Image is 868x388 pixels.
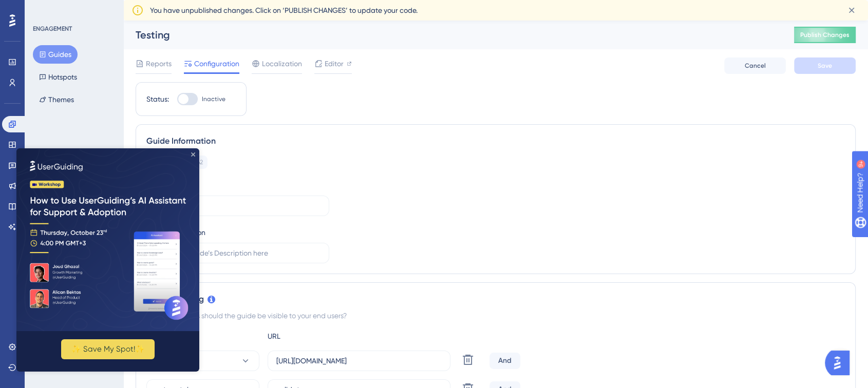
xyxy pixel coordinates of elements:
button: Themes [33,90,80,109]
button: Guides [33,45,78,64]
input: Type your Guide’s Description here [155,247,320,259]
div: And [489,353,520,369]
div: Page Targeting [146,293,845,305]
button: ✨ Save My Spot!✨ [45,191,138,211]
input: yourwebsite.com/path [276,355,442,366]
span: Editor [325,57,344,70]
button: Hotspots [33,68,83,86]
span: You have unpublished changes. Click on ‘PUBLISH CHANGES’ to update your code. [150,4,418,16]
div: Close Preview [175,4,179,8]
div: Choose A Rule [146,330,259,342]
span: Cancel [745,62,766,70]
input: Type your Guide’s Name here [155,200,320,211]
iframe: UserGuiding AI Assistant Launcher [825,347,856,378]
div: ENGAGEMENT [33,25,72,33]
div: Guide Information [146,135,845,147]
div: Status: [146,93,169,105]
span: Reports [146,57,172,70]
span: Save [818,62,832,70]
button: Save [794,57,856,74]
span: Publish Changes [800,31,850,39]
div: Testing [136,28,768,42]
div: URL [268,330,381,342]
div: On which pages should the guide be visible to your end users? [146,309,845,322]
button: Cancel [724,57,786,74]
button: Publish Changes [794,27,856,43]
div: 9+ [70,5,76,13]
span: Localization [262,57,302,70]
span: Need Help? [24,3,64,15]
span: Configuration [194,57,239,70]
button: starts with [146,351,259,371]
span: Inactive [202,95,225,103]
